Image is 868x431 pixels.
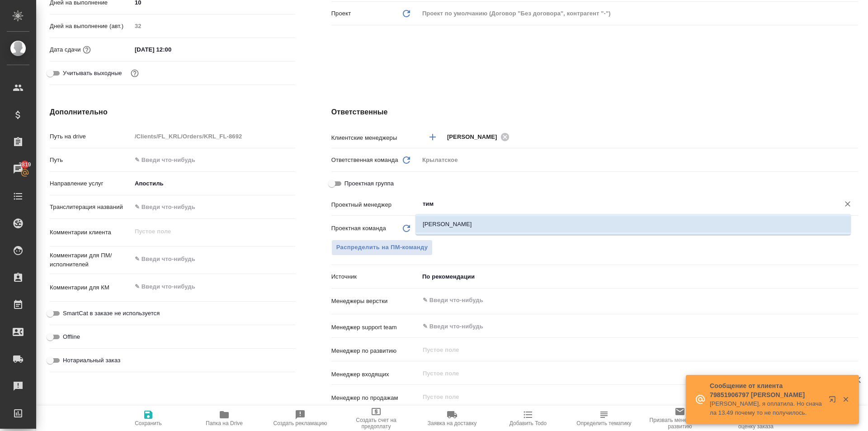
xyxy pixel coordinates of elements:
[422,126,443,148] button: Добавить менеджера
[642,406,718,431] button: Призвать менеджера по развитию
[129,67,141,79] button: Выбери, если сб и вс нужно считать рабочими днями для выполнения заказа.
[647,417,712,430] span: Призвать менеджера по развитию
[206,420,243,426] span: Папка на Drive
[50,228,132,237] p: Комментарии клиента
[576,420,631,426] span: Определить тематику
[853,326,855,327] button: Open
[331,9,351,18] p: Проект
[50,132,132,141] p: Путь на drive
[110,406,186,431] button: Сохранить
[2,158,34,180] a: 3819
[63,356,120,365] span: Нотариальный заказ
[422,391,837,402] input: Пустое поле
[135,420,162,426] span: Сохранить
[63,332,80,341] span: Offline
[509,420,547,426] span: Добавить Todo
[331,224,386,233] p: Проектная команда
[710,399,823,417] p: [PERSON_NAME], я оплатила. Но сначала 13.49 почему то не получилось.
[428,420,476,426] span: Заявка на доставку
[338,406,414,431] button: Создать счет на предоплату
[132,43,211,56] input: ✎ Введи что-нибудь
[331,107,858,118] h4: Ответственные
[422,344,837,355] input: Пустое поле
[841,198,854,210] button: Очистить
[853,203,855,205] button: Close
[419,152,858,168] div: Крылатское
[447,131,512,142] div: [PERSON_NAME]
[132,153,295,166] input: ✎ Введи что-нибудь
[331,346,419,355] p: Менеджер по развитию
[422,321,825,332] input: ✎ Введи что-нибудь
[50,22,132,31] p: Дней на выполнение (авт.)
[344,417,409,430] span: Создать счет на предоплату
[50,203,132,212] p: Транслитерация названий
[132,200,295,213] input: ✎ Введи что-нибудь
[419,269,858,284] div: По рекомендации
[566,406,642,431] button: Определить тематику
[63,309,160,318] span: SmartCat в заказе не используется
[331,370,419,379] p: Менеджер входящих
[422,368,837,379] input: Пустое поле
[823,390,845,412] button: Открыть в новой вкладке
[331,156,398,165] p: Ответственная команда
[262,406,338,431] button: Создать рекламацию
[132,19,295,33] input: Пустое поле
[853,299,855,301] button: Open
[81,44,93,56] button: Если добавить услуги и заполнить их объемом, то дата рассчитается автоматически
[331,200,419,209] p: Проектный менеджер
[50,107,295,118] h4: Дополнительно
[13,160,36,169] span: 3819
[422,199,825,209] input: ✎ Введи что-нибудь
[710,381,823,399] p: Сообщение от клиента 79851906797 [PERSON_NAME]
[50,45,81,54] p: Дата сдачи
[331,323,419,332] p: Менеджер support team
[419,6,858,21] div: Проект по умолчанию (Договор "Без договора", контрагент "-")
[853,136,855,138] button: Open
[50,156,132,165] p: Путь
[63,69,122,78] span: Учитывать выходные
[274,420,327,426] span: Создать рекламацию
[336,242,428,253] span: Распределить на ПМ-команду
[490,406,566,431] button: Добавить Todo
[331,393,419,403] p: Менеджер по продажам
[50,179,132,188] p: Направление услуг
[331,297,419,306] p: Менеджеры верстки
[836,395,855,403] button: Закрыть
[331,272,419,281] p: Источник
[331,133,419,142] p: Клиентские менеджеры
[414,406,490,431] button: Заявка на доставку
[331,240,433,256] button: Распределить на ПМ-команду
[422,295,825,306] input: ✎ Введи что-нибудь
[132,130,295,143] input: Пустое поле
[344,179,394,188] span: Проектная группа
[50,251,132,269] p: Комментарии для ПМ/исполнителей
[415,216,851,232] li: [PERSON_NAME]
[50,283,132,292] p: Комментарии для КМ
[132,176,295,191] div: Апостиль
[186,406,262,431] button: Папка на Drive
[447,133,503,142] span: [PERSON_NAME]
